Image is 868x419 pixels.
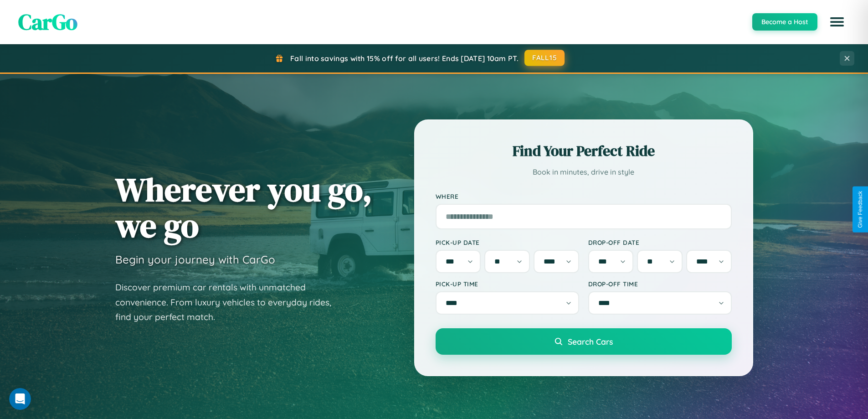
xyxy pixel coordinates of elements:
[588,238,732,246] label: Drop-off Date
[752,13,817,31] button: Become a Host
[524,50,565,66] button: FALL15
[436,280,579,288] label: Pick-up Time
[115,253,275,266] h3: Begin your journey with CarGo
[290,54,519,63] span: Fall into savings with 15% off for all users! Ends [DATE] 10am PT.
[824,9,850,35] button: Open menu
[857,191,863,228] div: Give Feedback
[436,141,732,161] h2: Find Your Perfect Ride
[115,280,343,325] p: Discover premium car rentals with unmatched convenience. From luxury vehicles to everyday rides, ...
[115,171,372,243] h1: Wherever you go, we go
[436,238,579,246] label: Pick-up Date
[436,192,732,200] label: Where
[436,166,732,179] p: Book in minutes, drive in style
[436,328,732,355] button: Search Cars
[588,280,732,288] label: Drop-off Time
[9,388,31,410] iframe: Intercom live chat
[568,336,613,347] span: Search Cars
[18,7,77,37] span: CarGo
